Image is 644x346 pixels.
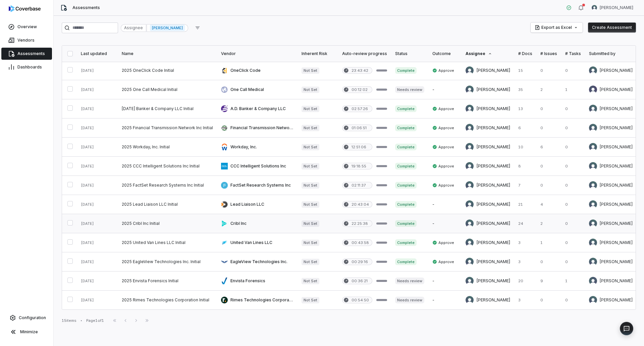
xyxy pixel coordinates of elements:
img: Chadd Myers avatar [466,162,474,170]
div: # Tasks [565,51,581,56]
img: Chadd Myers avatar [589,239,597,247]
div: 15 items [62,318,76,323]
div: Submitted by [589,51,633,56]
img: Chadd Myers avatar [589,105,597,113]
img: Chadd Myers avatar [466,66,474,75]
img: Chadd Myers avatar [589,181,597,189]
div: Assignee [121,24,146,32]
img: Chadd Myers avatar [589,258,597,266]
span: Vendors [17,38,35,43]
div: Page 1 of 1 [86,318,104,323]
img: Chadd Myers avatar [592,5,597,10]
a: Assessments [1,48,52,60]
img: Chadd Myers avatar [589,143,597,151]
button: Minimize [3,325,51,339]
img: Chadd Myers avatar [466,239,474,247]
img: Kourtney Shields avatar [589,86,597,94]
span: [PERSON_NAME] [150,24,185,31]
img: Chadd Myers avatar [466,86,474,94]
div: # Docs [518,51,532,56]
span: Assessments [72,5,100,10]
img: Chadd Myers avatar [589,296,597,304]
img: Chadd Myers avatar [466,296,474,304]
span: Overview [17,24,37,30]
div: Outcome [432,51,458,56]
span: Minimize [20,329,38,335]
div: Vendor [221,51,293,56]
span: [PERSON_NAME] [600,5,633,10]
img: Chadd Myers avatar [589,200,597,208]
img: Chadd Myers avatar [466,219,474,228]
img: Chadd Myers avatar [466,277,474,285]
td: - [428,195,462,214]
img: Chadd Myers avatar [466,105,474,113]
img: Chadd Myers avatar [589,162,597,170]
a: Vendors [1,34,52,46]
div: Status [395,51,424,56]
img: Chadd Myers avatar [466,258,474,266]
td: - [428,214,462,233]
span: Configuration [19,315,46,320]
img: Chadd Myers avatar [589,124,597,132]
img: logo-D7KZi-bG.svg [9,5,41,12]
button: Create Assessment [588,22,636,33]
td: - [428,271,462,291]
div: # Issues [540,51,557,56]
button: Chadd Myers avatar[PERSON_NAME] [588,3,637,13]
div: Assignee [466,51,510,56]
img: Chadd Myers avatar [589,66,597,75]
div: Last updated [81,51,114,56]
a: Configuration [3,312,51,324]
td: - [428,80,462,99]
img: Melanie Lorent avatar [589,277,597,285]
img: Chadd Myers avatar [466,200,474,208]
img: Chadd Myers avatar [466,181,474,189]
button: Export as Excel [531,22,583,33]
img: Chadd Myers avatar [466,143,474,151]
div: [PERSON_NAME] [147,24,188,32]
span: Assessments [17,51,45,56]
a: Overview [1,21,52,33]
div: Auto-review progress [342,51,387,56]
span: Dashboards [17,64,42,70]
td: - [428,291,462,310]
a: Dashboards [1,61,52,73]
div: • [80,318,82,323]
img: Chadd Myers avatar [589,219,597,228]
div: Inherent Risk [302,51,334,56]
div: Name [122,51,213,56]
img: Chadd Myers avatar [466,124,474,132]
